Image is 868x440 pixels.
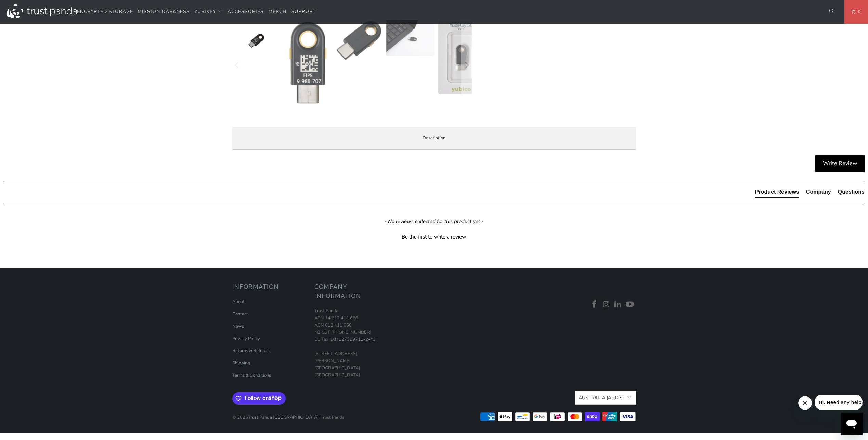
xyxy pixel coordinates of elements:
summary: YubiKey [194,4,223,20]
a: Mission Darkness [138,4,190,20]
div: Questions [838,188,865,196]
span: Encrypted Storage [77,8,133,15]
a: Trust Panda [GEOGRAPHIC_DATA] [248,414,319,420]
label: Description [232,127,636,150]
div: Product Reviews [755,188,799,196]
p: © 2025 . Trust Panda [232,407,345,421]
button: Previous [232,20,243,111]
button: Australia (AUD $) [575,391,636,405]
a: Terms & Conditions [232,372,271,378]
div: Be the first to write a review [402,233,466,241]
a: Trust Panda Australia on YouTube [625,300,635,309]
span: Merch [268,8,287,15]
img: YubiKey 5C FIPS - Trust Panda [437,20,485,95]
a: Shipping [232,360,250,366]
div: Reviews Tabs [755,188,865,202]
a: Merch [268,4,287,20]
iframe: Message from company [815,395,863,410]
a: About [232,298,245,305]
img: YubiKey 5C FIPS - Trust Panda [284,20,332,108]
img: YubiKey 5C FIPS - Trust Panda [232,20,280,62]
span: Mission Darkness [138,8,190,15]
a: Encrypted Storage [77,4,133,20]
a: Support [291,4,316,20]
iframe: Button to launch messaging window [841,413,863,435]
div: Write Review [815,155,865,172]
iframe: Close message [798,396,812,410]
img: Trust Panda Australia [7,4,77,18]
p: Trust Panda ABN 14 612 411 668 ACN 612 411 668 NZ GST [PHONE_NUMBER] EU Tax ID: [STREET_ADDRESS][... [314,307,390,379]
span: Hi. Need any help? [4,5,49,10]
a: Trust Panda Australia on Facebook [590,300,600,309]
span: YubiKey [194,8,216,15]
span: Support [291,8,316,15]
img: YubiKey 5C FIPS - Trust Panda [335,20,383,61]
img: YubiKey 5C FIPS - Trust Panda [386,20,434,56]
div: Company [806,188,831,196]
div: Be the first to write a review [3,232,865,241]
em: - No reviews collected for this product yet - [385,218,483,225]
a: Accessories [228,4,264,20]
a: HU27309711-2-43 [335,336,376,342]
span: 0 [855,8,861,15]
a: News [232,323,244,329]
a: Returns & Refunds [232,347,270,354]
nav: Translation missing: en.navigation.header.main_nav [77,4,316,20]
a: Trust Panda Australia on Instagram [601,300,611,309]
button: Next [461,20,472,111]
span: Accessories [228,8,264,15]
a: Privacy Policy [232,335,260,342]
a: Contact [232,311,248,317]
a: Trust Panda Australia on LinkedIn [613,300,623,309]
